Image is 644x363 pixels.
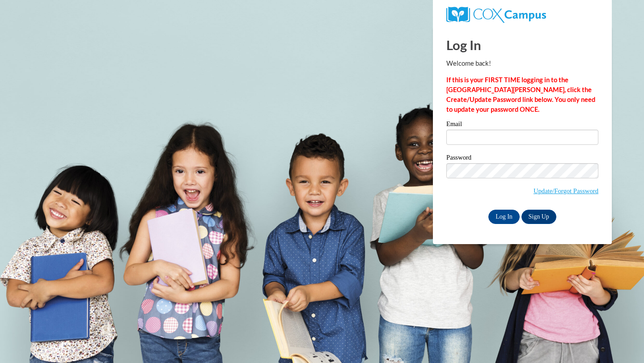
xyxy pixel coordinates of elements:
label: Email [446,121,598,130]
strong: If this is your FIRST TIME logging in to the [GEOGRAPHIC_DATA][PERSON_NAME], click the Create/Upd... [446,76,595,113]
img: COX Campus [446,7,546,23]
a: Sign Up [521,210,556,224]
h1: Log In [446,36,598,54]
a: Update/Forgot Password [534,187,598,194]
a: COX Campus [446,10,546,18]
input: Log In [488,210,520,224]
p: Welcome back! [446,59,598,68]
label: Password [446,154,598,163]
